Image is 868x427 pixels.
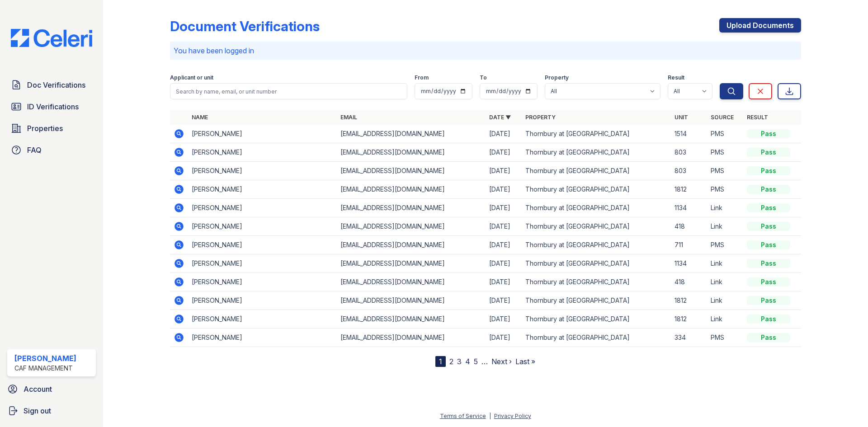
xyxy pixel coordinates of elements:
td: [DATE] [486,143,522,162]
a: Date ▼ [489,114,511,121]
label: To [480,74,487,81]
td: Thornbury at [GEOGRAPHIC_DATA] [522,125,670,143]
td: [PERSON_NAME] [188,217,337,236]
td: [PERSON_NAME] [188,328,337,347]
td: [PERSON_NAME] [188,236,337,254]
a: Email [340,114,357,121]
div: [PERSON_NAME] [14,353,76,364]
span: Properties [27,123,63,134]
td: [PERSON_NAME] [188,180,337,199]
label: From [415,74,429,81]
td: [DATE] [486,273,522,291]
span: Sign out [24,405,51,416]
td: [EMAIL_ADDRESS][DOMAIN_NAME] [337,236,486,254]
td: [EMAIL_ADDRESS][DOMAIN_NAME] [337,162,486,180]
td: [DATE] [486,180,522,199]
td: [EMAIL_ADDRESS][DOMAIN_NAME] [337,328,486,347]
span: Account [24,384,52,394]
td: [PERSON_NAME] [188,199,337,217]
a: Account [4,380,99,398]
div: 1 [435,356,446,367]
td: PMS [707,180,743,199]
td: PMS [707,328,743,347]
td: [EMAIL_ADDRESS][DOMAIN_NAME] [337,217,486,236]
a: Upload Documents [719,18,801,33]
a: Privacy Policy [494,413,531,419]
td: PMS [707,143,743,162]
td: Thornbury at [GEOGRAPHIC_DATA] [522,180,670,199]
td: 1812 [671,180,707,199]
td: Link [707,291,743,310]
td: [DATE] [486,199,522,217]
td: [EMAIL_ADDRESS][DOMAIN_NAME] [337,180,486,199]
a: Property [525,114,556,121]
div: Pass [747,296,790,305]
td: Thornbury at [GEOGRAPHIC_DATA] [522,310,670,328]
td: Thornbury at [GEOGRAPHIC_DATA] [522,236,670,254]
td: Thornbury at [GEOGRAPHIC_DATA] [522,162,670,180]
div: | [489,413,491,419]
td: Link [707,217,743,236]
td: [DATE] [486,254,522,273]
td: [PERSON_NAME] [188,162,337,180]
span: FAQ [27,145,42,155]
a: Sign out [4,402,99,420]
td: [DATE] [486,328,522,347]
a: 5 [474,357,478,366]
label: Applicant or unit [170,74,213,81]
td: Thornbury at [GEOGRAPHIC_DATA] [522,291,670,310]
td: Link [707,273,743,291]
div: Pass [747,166,790,175]
td: Thornbury at [GEOGRAPHIC_DATA] [522,217,670,236]
td: 1514 [671,125,707,143]
td: Link [707,199,743,217]
td: Link [707,254,743,273]
td: [DATE] [486,236,522,254]
div: Pass [747,277,790,286]
div: Pass [747,222,790,231]
td: 1812 [671,310,707,328]
p: You have been logged in [174,45,797,56]
a: 3 [457,357,462,366]
div: Document Verifications [170,18,320,34]
td: [EMAIL_ADDRESS][DOMAIN_NAME] [337,291,486,310]
td: PMS [707,125,743,143]
div: Pass [747,203,790,212]
td: [EMAIL_ADDRESS][DOMAIN_NAME] [337,273,486,291]
a: FAQ [7,141,96,159]
td: [DATE] [486,162,522,180]
td: [DATE] [486,125,522,143]
div: Pass [747,129,790,138]
label: Result [668,74,684,81]
td: Thornbury at [GEOGRAPHIC_DATA] [522,143,670,162]
td: [PERSON_NAME] [188,254,337,273]
td: 803 [671,162,707,180]
td: 418 [671,273,707,291]
td: [PERSON_NAME] [188,273,337,291]
a: 4 [465,357,470,366]
td: 1134 [671,199,707,217]
div: Pass [747,314,790,324]
a: Terms of Service [440,413,486,419]
a: Doc Verifications [7,76,96,94]
a: Source [711,114,734,121]
a: Unit [675,114,688,121]
td: 711 [671,236,707,254]
td: [DATE] [486,291,522,310]
div: Pass [747,148,790,157]
a: Result [747,114,768,121]
a: Last » [515,357,535,366]
span: ID Verifications [27,101,79,112]
td: [EMAIL_ADDRESS][DOMAIN_NAME] [337,143,486,162]
td: [PERSON_NAME] [188,125,337,143]
td: [PERSON_NAME] [188,291,337,310]
input: Search by name, email, or unit number [170,83,407,99]
a: ID Verifications [7,98,96,116]
span: Doc Verifications [27,80,85,90]
td: Thornbury at [GEOGRAPHIC_DATA] [522,328,670,347]
label: Property [545,74,569,81]
div: Pass [747,240,790,249]
td: 1134 [671,254,707,273]
td: [EMAIL_ADDRESS][DOMAIN_NAME] [337,125,486,143]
